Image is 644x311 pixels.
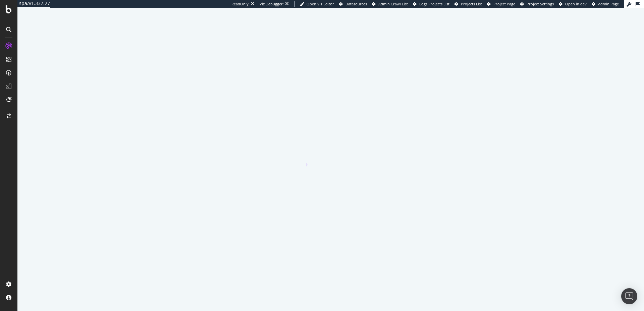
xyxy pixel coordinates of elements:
span: Project Settings [527,1,554,6]
a: Open Viz Editor [300,1,334,7]
span: Datasources [345,1,367,6]
a: Admin Page [592,1,619,7]
a: Projects List [454,1,482,7]
div: Open Intercom Messenger [621,288,637,304]
span: Project Page [493,1,515,6]
a: Project Settings [520,1,554,7]
a: Datasources [339,1,367,7]
span: Projects List [461,1,482,6]
div: animation [307,142,355,166]
a: Open in dev [559,1,587,7]
a: Admin Crawl List [372,1,408,7]
div: Viz Debugger: [260,1,284,7]
span: Logs Projects List [419,1,449,6]
a: Project Page [487,1,515,7]
span: Open in dev [565,1,587,6]
span: Open Viz Editor [307,1,334,6]
span: Admin Page [598,1,619,6]
a: Logs Projects List [413,1,449,7]
div: ReadOnly: [231,1,250,7]
span: Admin Crawl List [378,1,408,6]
